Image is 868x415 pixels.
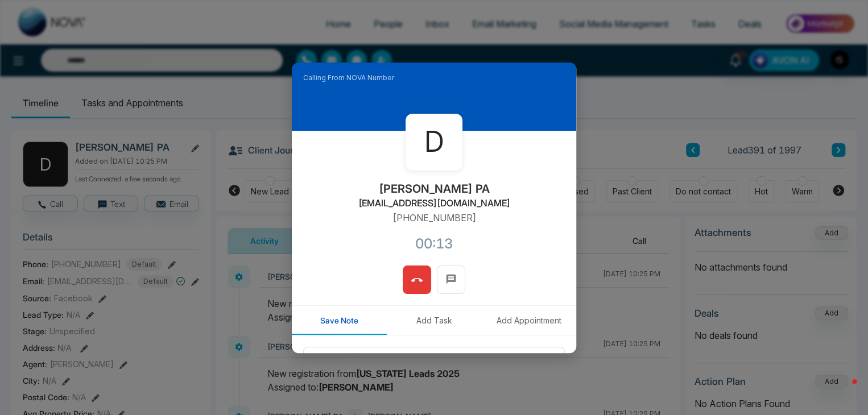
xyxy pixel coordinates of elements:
[358,198,510,209] h2: [EMAIL_ADDRESS][DOMAIN_NAME]
[387,306,482,335] button: Add Task
[292,306,387,335] button: Save Note
[415,234,453,254] div: 00:13
[392,211,476,225] p: [PHONE_NUMBER]
[829,376,857,404] iframe: Intercom live chat
[481,306,576,335] button: Add Appointment
[424,121,444,163] span: D
[303,73,394,83] span: Calling From NOVA Number
[379,182,490,196] h2: [PERSON_NAME] PA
